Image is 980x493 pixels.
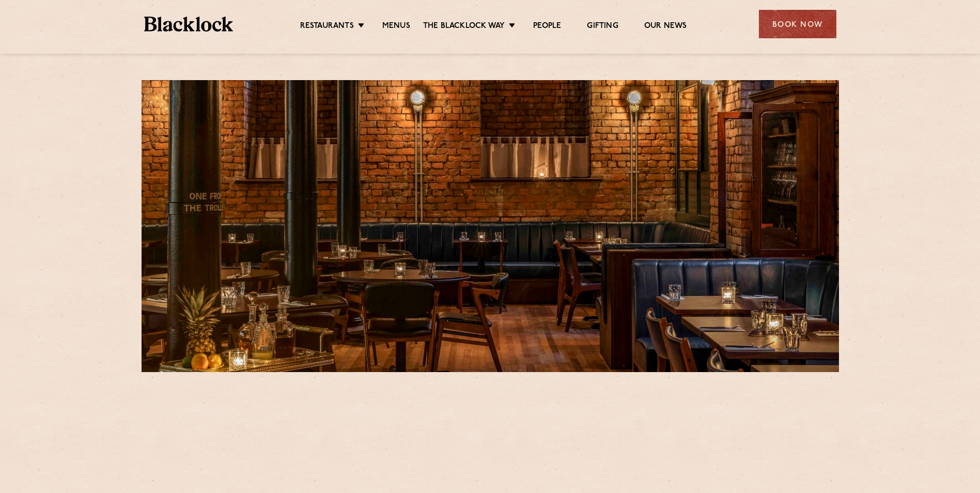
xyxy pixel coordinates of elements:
a: The Blacklock Way [423,21,505,33]
a: People [533,21,561,33]
a: Gifting [587,21,618,33]
a: Restaurants [300,21,354,33]
a: Our News [644,21,687,33]
img: BL_Textured_Logo-footer-cropped.svg [144,17,234,32]
div: Book Now [759,10,836,38]
a: Menus [382,21,410,33]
